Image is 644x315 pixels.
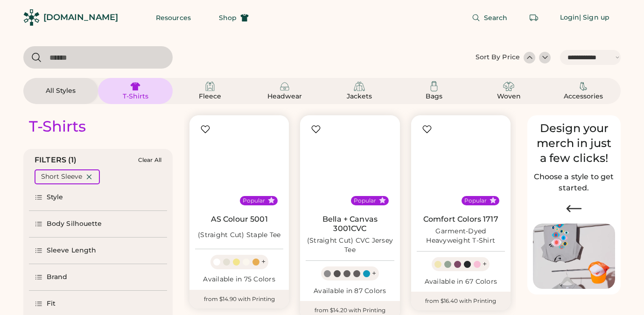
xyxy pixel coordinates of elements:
[189,92,231,101] div: Fleece
[114,92,156,101] div: T-Shirts
[533,224,615,289] img: Image of Lisa Congdon Eye Print on T-Shirt and Hat
[413,92,455,101] div: Bags
[47,273,68,282] div: Brand
[484,14,508,21] span: Search
[264,92,306,101] div: Headwear
[41,172,82,182] div: Short Sleeve
[533,171,615,194] h2: Choose a style to get started.
[417,227,505,245] div: Garment-Dyed Heavyweight T-Shirt
[354,81,365,92] img: Jackets Icon
[204,81,216,92] img: Fleece Icon
[428,81,440,92] img: Bags Icon
[261,257,266,267] div: +
[490,197,497,204] button: Popular Style
[379,197,386,204] button: Popular Style
[268,197,275,204] button: Popular Style
[130,81,141,92] img: T-Shirts Icon
[195,121,283,209] img: AS Colour 5001 (Straight Cut) Staple Tee
[138,157,161,163] div: Clear All
[211,215,268,224] a: AS Colour 5001
[35,154,77,166] div: FILTERS (1)
[423,215,498,224] a: Comfort Colors 1717
[533,121,615,166] div: Design your merch in just a few clicks!
[145,8,202,27] button: Resources
[208,8,260,27] button: Shop
[578,81,589,92] img: Accessories Icon
[562,92,604,101] div: Accessories
[306,236,394,255] div: (Straight Cut) CVC Jersey Tee
[464,197,487,204] div: Popular
[29,117,86,136] div: T-Shirts
[279,81,290,92] img: Headwear Icon
[23,9,40,26] img: Rendered Logo - Screens
[219,14,237,21] span: Shop
[372,268,376,279] div: +
[354,197,376,204] div: Popular
[47,219,102,229] div: Body Silhouette
[338,92,380,101] div: Jackets
[488,92,530,101] div: Woven
[243,197,265,204] div: Popular
[579,13,609,22] div: | Sign up
[483,259,487,269] div: +
[195,275,283,284] div: Available in 75 Colors
[417,277,505,287] div: Available in 67 Colors
[417,121,505,209] img: Comfort Colors 1717 Garment-Dyed Heavyweight T-Shirt
[43,12,118,23] div: [DOMAIN_NAME]
[40,86,82,96] div: All Styles
[503,81,514,92] img: Woven Icon
[560,13,580,22] div: Login
[47,193,63,202] div: Style
[476,53,520,62] div: Sort By Price
[198,231,280,240] div: (Straight Cut) Staple Tee
[411,292,511,310] div: from $16.40 with Printing
[47,299,56,308] div: Fit
[306,287,394,296] div: Available in 87 Colors
[461,8,519,27] button: Search
[189,290,289,308] div: from $14.90 with Printing
[306,121,394,209] img: BELLA + CANVAS 3001CVC (Straight Cut) CVC Jersey Tee
[47,246,96,255] div: Sleeve Length
[525,8,543,27] button: Retrieve an order
[306,215,394,233] a: Bella + Canvas 3001CVC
